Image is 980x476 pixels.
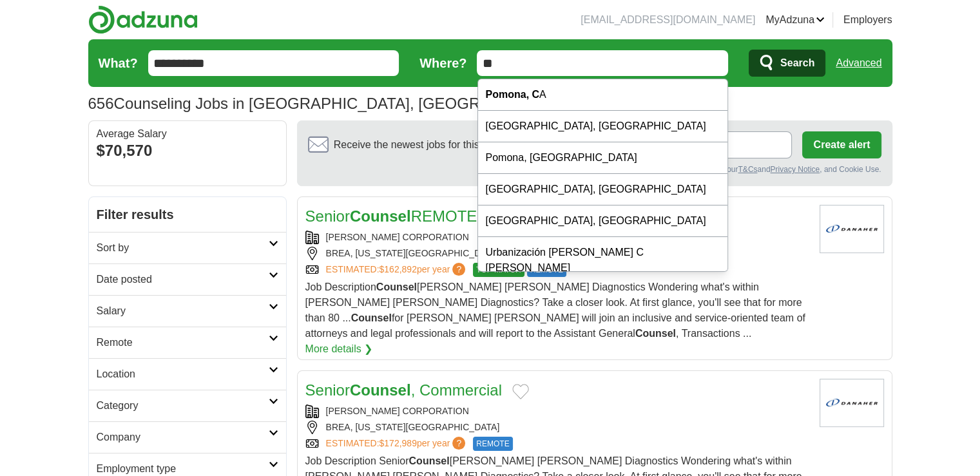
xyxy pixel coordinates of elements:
a: Remote [89,327,286,358]
strong: Counsel [635,328,676,339]
a: SeniorCounselREMOTE [305,207,477,225]
div: [GEOGRAPHIC_DATA], [GEOGRAPHIC_DATA] [478,205,728,237]
strong: Pomona, C [486,89,540,100]
div: [GEOGRAPHIC_DATA], [GEOGRAPHIC_DATA] [478,111,728,142]
button: Add to favorite jobs [512,384,529,399]
span: ? [452,437,465,450]
h2: Location [97,367,269,382]
div: BREA, [US_STATE][GEOGRAPHIC_DATA] [305,421,809,434]
a: [PERSON_NAME] CORPORATION [326,406,469,416]
a: More details ❯ [305,341,373,357]
h2: Category [97,398,269,414]
button: Search [749,50,825,77]
strong: Counsel [376,281,417,292]
h2: Company [97,430,269,445]
h1: Counseling Jobs in [GEOGRAPHIC_DATA], [GEOGRAPHIC_DATA] [88,95,579,112]
span: $162,892 [379,264,416,274]
img: Danaher Corporation logo [820,379,884,427]
a: Sort by [89,232,286,263]
a: ESTIMATED:$172,989per year? [326,437,468,451]
h2: Date posted [97,272,269,287]
h2: Salary [97,303,269,319]
div: A [478,79,728,111]
button: Create alert [802,131,881,158]
span: ? [452,263,465,276]
span: REMOTE [473,437,512,451]
a: Salary [89,295,286,327]
strong: Counsel [350,381,411,399]
a: ESTIMATED:$162,892per year? [326,263,468,277]
span: 656 [88,92,114,115]
div: Pomona, [GEOGRAPHIC_DATA] [478,142,728,174]
img: Danaher Corporation logo [820,205,884,253]
a: Privacy Notice [770,165,820,174]
div: Urbanización [PERSON_NAME] C [PERSON_NAME] [478,237,728,284]
label: What? [99,53,138,73]
div: By creating an alert, you agree to our and , and Cookie Use. [308,164,881,175]
a: Advanced [836,50,881,76]
img: Adzuna logo [88,5,198,34]
label: Where? [419,53,466,73]
a: [PERSON_NAME] CORPORATION [326,232,469,242]
span: TOP MATCH [473,263,524,277]
span: Job Description [PERSON_NAME] [PERSON_NAME] Diagnostics Wondering what's within [PERSON_NAME] [PE... [305,281,805,339]
a: MyAdzuna [765,12,825,28]
strong: Counsel [351,312,392,323]
a: Location [89,358,286,390]
strong: Counsel [408,455,449,466]
strong: Counsel [350,207,411,225]
h2: Remote [97,335,269,350]
div: Average Salary [97,129,278,139]
div: $70,570 [97,139,278,162]
a: T&Cs [738,165,757,174]
div: [GEOGRAPHIC_DATA], [GEOGRAPHIC_DATA] [478,174,728,205]
h2: Sort by [97,240,269,256]
span: Receive the newest jobs for this search : [334,137,554,153]
h2: Filter results [89,197,286,232]
span: $172,989 [379,438,416,448]
a: Date posted [89,263,286,295]
a: SeniorCounsel, Commercial [305,381,502,399]
a: Category [89,390,286,421]
span: Search [780,50,814,76]
a: Employers [843,12,892,28]
a: Company [89,421,286,453]
div: BREA, [US_STATE][GEOGRAPHIC_DATA] [305,247,809,260]
li: [EMAIL_ADDRESS][DOMAIN_NAME] [581,12,755,28]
